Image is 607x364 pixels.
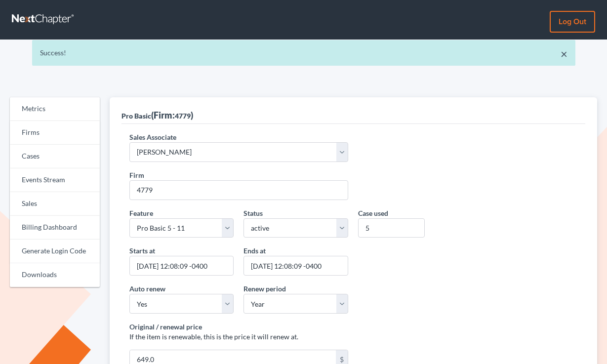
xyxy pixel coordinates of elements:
a: Metrics [10,97,100,121]
a: Log out [550,11,595,33]
label: Renew period [243,283,286,294]
p: If the item is renewable, this is the price it will renew at. [129,332,349,342]
label: Status [243,208,263,218]
input: 1234 [129,180,349,200]
label: Firm [129,170,144,180]
label: Case used [358,208,388,218]
a: Billing Dashboard [10,216,100,240]
label: Starts at [129,245,155,256]
label: Ends at [243,245,266,256]
a: Events Stream [10,168,100,192]
a: Cases [10,145,100,168]
div: (Firm: ) [121,109,193,121]
a: × [561,48,567,60]
div: Success! [40,48,567,58]
label: Auto renew [129,283,165,294]
label: Sales Associate [129,132,176,142]
a: Firms [10,121,100,145]
a: Generate Login Code [10,240,100,263]
span: 4779 [175,112,191,120]
input: 0 [358,218,425,238]
span: Pro Basic [121,112,151,120]
label: Original / renewal price [129,322,202,332]
input: MM/DD/YYYY [129,256,234,276]
input: MM/DD/YYYY [243,256,348,276]
a: Sales [10,192,100,216]
a: Downloads [10,263,100,287]
label: Feature [129,208,153,218]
